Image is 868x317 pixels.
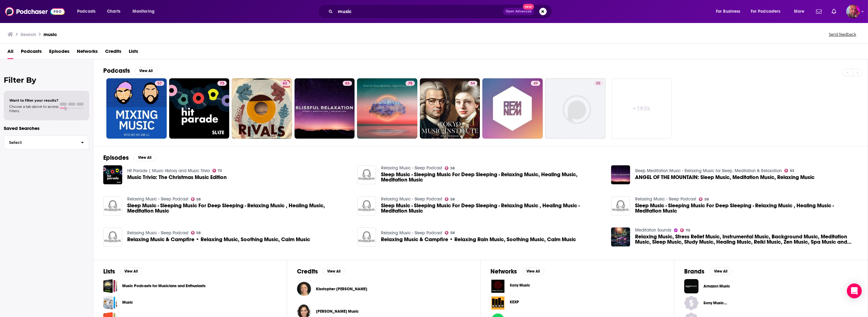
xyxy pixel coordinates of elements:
[103,268,142,275] a: ListsView All
[127,203,350,214] a: Sleep Music - Sleeping Music For Deep Sleeping - Relaxing Music , Healing Music, Meditation Music
[157,80,162,87] span: 57
[829,6,839,17] a: Show notifications dropdown
[135,67,157,75] button: View All
[523,4,534,10] span: New
[127,196,188,202] a: Relaxing Music - Sleep Podcast
[232,78,292,139] a: 62
[128,7,163,16] button: open menu
[103,67,130,75] h2: Podcasts
[218,169,222,172] span: 73
[324,4,558,19] div: Search podcasts, credits, & more...
[445,166,455,170] a: 58
[450,167,455,170] span: 58
[381,230,442,236] a: Relaxing Music - Sleep Podcast
[684,296,858,310] a: Sony Music Entertainment
[596,80,601,87] span: 35
[381,237,576,242] a: Relaxing Music & Campfire • Relaxing Rain Music, Soothing Music, Calm Music
[103,154,156,162] a: EpisodesView All
[846,5,860,18] img: User Profile
[406,81,415,86] a: 75
[4,76,89,85] h2: Filter By
[611,227,630,246] img: Relaxing Music, Stress Relief Music, Instrumental Music, Background Music, Meditation Music, Slee...
[5,6,65,17] img: Podchaser - Follow, Share and Rate Podcasts
[357,165,376,184] img: Sleep Music - Sleeping Music For Deep Sleeping - Relaxing Music, Healing Music, Meditation Music
[107,7,120,16] span: Charts
[335,7,503,16] input: Search podcasts, credits, & more...
[134,154,156,161] button: View All
[127,230,188,236] a: Relaxing Music - Sleep Podcast
[471,80,475,87] span: 54
[381,172,604,182] a: Sleep Music - Sleeping Music For Deep Sleeping - Relaxing Music, Healing Music, Meditation Music
[846,5,860,18] span: Logged in as Superquattrone
[103,67,157,75] a: PodcastsView All
[73,7,104,16] button: open menu
[847,283,862,298] div: Open Intercom Messenger
[491,268,545,275] a: NetworksView All
[77,46,98,59] span: Networks
[635,234,858,245] a: Relaxing Music, Stress Relief Music, Instrumental Music, Background Music, Meditation Music, Slee...
[709,268,732,275] button: View All
[794,7,805,16] span: More
[522,268,545,275] button: View All
[506,10,531,13] span: Open Advanced
[510,300,519,305] span: KEXP
[491,279,664,293] a: Sony Music logoSony Music
[212,169,222,172] a: 73
[103,196,122,215] img: Sleep Music - Sleeping Music For Deep Sleeping - Relaxing Music , Healing Music, Meditation Music
[482,78,543,139] a: 49
[103,279,117,293] span: Music Podcasts for Musicians and Enthusiasts
[103,296,117,310] span: Music
[703,284,740,289] span: Amazon Music
[381,196,442,202] a: Relaxing Music - Sleep Podcast
[716,7,740,16] span: For Business
[7,46,13,59] a: All
[420,78,480,139] a: 54
[611,196,630,215] img: Sleep Music - Sleeping Music For Deep Sleeping - Relaxing Music , Healing Music - Meditation Music
[635,203,858,214] span: Sleep Music - Sleeping Music For Deep Sleeping - Relaxing Music , Healing Music - Meditation Music
[127,237,310,242] a: Relaxing Music & Campfire • Relaxing Music, Soothing Music, Calm Music
[220,80,224,87] span: 73
[21,46,42,59] span: Podcasts
[129,46,138,59] span: Lists
[827,32,858,37] button: Send feedback
[450,198,455,201] span: 58
[283,80,287,87] span: 62
[297,268,318,275] h2: Credits
[699,197,709,201] a: 58
[103,165,122,184] img: Music Trivia: The Christmas Music Edition
[846,5,860,18] button: Show profile menu
[9,104,58,113] span: Choose a tab above to access filters.
[127,175,227,180] a: Music Trivia: The Christmas Music Edition
[357,196,376,215] img: Sleep Music - Sleeping Music For Deep Sleeping - Relaxing Music , Healing Music - Meditation Music
[381,165,442,171] a: Relaxing Music - Sleep Podcast
[712,7,748,16] button: open menu
[196,232,201,234] span: 58
[103,227,122,246] img: Relaxing Music & Campfire • Relaxing Music, Soothing Music, Calm Music
[357,78,417,139] a: 75
[510,283,531,288] span: Sony Music
[105,46,121,59] a: Credits
[686,229,690,232] span: 70
[103,154,129,162] h2: Episodes
[191,197,201,201] a: 58
[635,227,671,233] a: Meditation Sounds
[684,279,858,293] a: Amazon Music logoAmazon Music
[635,168,782,173] a: Sleep Meditation Music - Relaxing Music for Sleep, Meditation & Relaxation
[155,81,164,86] a: 57
[297,282,311,296] img: Kisstopher Musick
[491,296,664,310] a: KEXP logoKEXP
[196,198,201,201] span: 58
[103,268,115,275] h2: Lists
[704,198,709,201] span: 58
[635,175,815,180] span: ANGEL OF THE MOUNTAIN: Sleep Music, Meditation Music, Relaxing Music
